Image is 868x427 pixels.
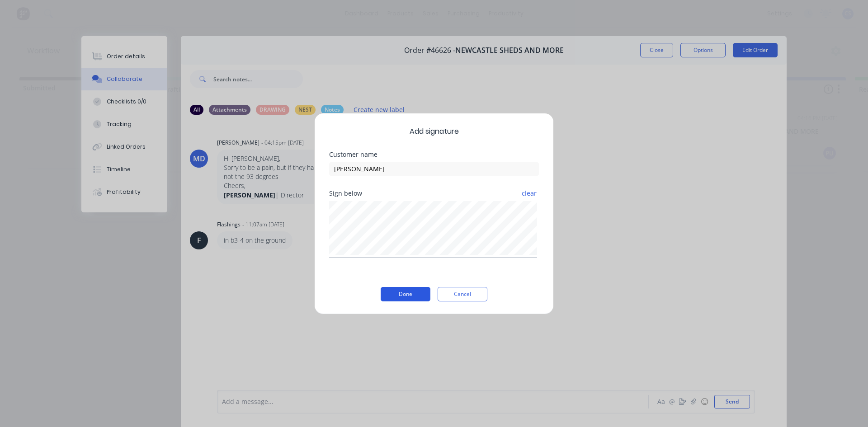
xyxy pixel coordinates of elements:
div: Customer name [329,151,539,158]
div: Sign below [329,190,539,197]
input: Enter customer name [329,162,539,176]
span: Add signature [329,126,539,137]
button: Done [381,287,430,301]
button: clear [521,185,537,202]
button: Cancel [438,287,487,301]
